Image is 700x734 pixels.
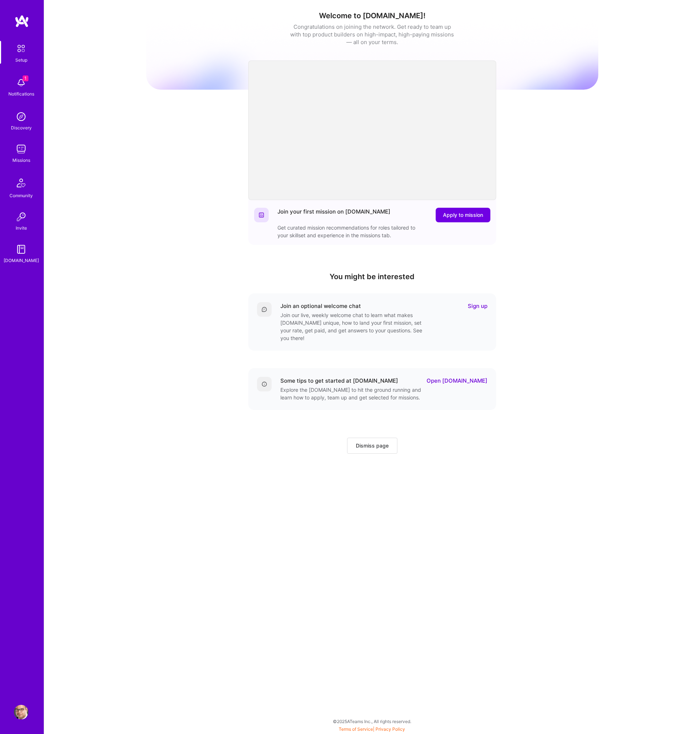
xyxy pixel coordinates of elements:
span: 1 [23,75,28,81]
button: Apply to mission [436,208,490,222]
a: User Avatar [12,705,30,719]
div: Explore the [DOMAIN_NAME] to hit the ground running and learn how to apply, team up and get selec... [280,386,426,401]
img: setup [13,41,29,56]
div: © 2025 ATeams Inc., All rights reserved. [44,712,700,730]
h4: You might be interested [248,272,496,281]
div: Get curated mission recommendations for roles tailored to your skillset and experience in the mis... [277,224,423,239]
div: Notifications [8,90,34,98]
iframe: video [248,60,496,200]
img: Comment [261,307,267,312]
a: Open [DOMAIN_NAME] [427,377,487,384]
a: Privacy Policy [376,726,405,732]
img: bell [14,75,28,90]
div: Discovery [11,124,32,132]
div: Congratulations on joining the network. Get ready to team up with top product builders on high-im... [290,23,454,46]
img: discovery [14,109,28,124]
div: Join our live, weekly welcome chat to learn what makes [DOMAIN_NAME] unique, how to land your fir... [280,311,426,342]
img: Invite [14,210,28,224]
span: Dismiss page [356,442,389,449]
div: Setup [15,56,27,64]
span: Apply to mission [443,211,483,219]
img: logo [15,15,29,28]
div: Invite [16,224,27,232]
img: guide book [14,242,28,257]
h1: Welcome to [DOMAIN_NAME]! [146,11,598,20]
img: Details [261,381,267,387]
div: Missions [12,156,30,164]
a: Terms of Service [339,726,373,732]
span: | [339,726,405,732]
div: Join an optional welcome chat [280,302,361,310]
div: Join your first mission on [DOMAIN_NAME] [277,208,390,222]
img: Community [12,174,30,192]
img: teamwork [14,142,28,156]
button: Dismiss page [347,438,397,454]
img: Website [258,212,264,218]
div: Community [9,192,33,199]
img: User Avatar [14,705,28,719]
div: [DOMAIN_NAME] [4,257,39,264]
a: Sign up [468,302,487,310]
div: Some tips to get started at [DOMAIN_NAME] [280,377,398,384]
